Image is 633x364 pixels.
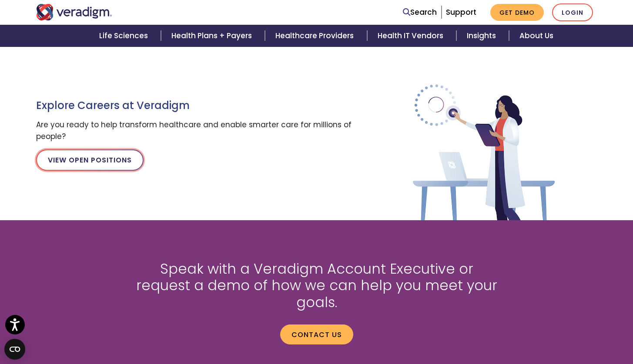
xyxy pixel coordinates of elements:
img: Veradigm logo [36,4,112,20]
a: Support [446,7,476,17]
a: Life Sciences [89,25,161,47]
p: Are you ready to help transform healthcare and enable smarter care for millions of people? [36,119,358,142]
a: Health Plans + Payers [161,25,265,47]
a: Get Demo [490,4,544,21]
button: Open CMP widget [4,339,25,360]
a: View Open Positions [36,149,144,170]
a: Healthcare Providers [265,25,367,47]
h3: Explore Careers at Veradigm [36,99,358,112]
h2: Speak with a Veradigm Account Executive or request a demo of how we can help you meet your goals. [132,261,502,311]
a: About Us [509,25,564,47]
a: Insights [456,25,509,47]
a: Search [403,7,437,18]
a: Health IT Vendors [367,25,456,47]
a: Contact us [280,324,353,344]
a: Login [552,3,593,21]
